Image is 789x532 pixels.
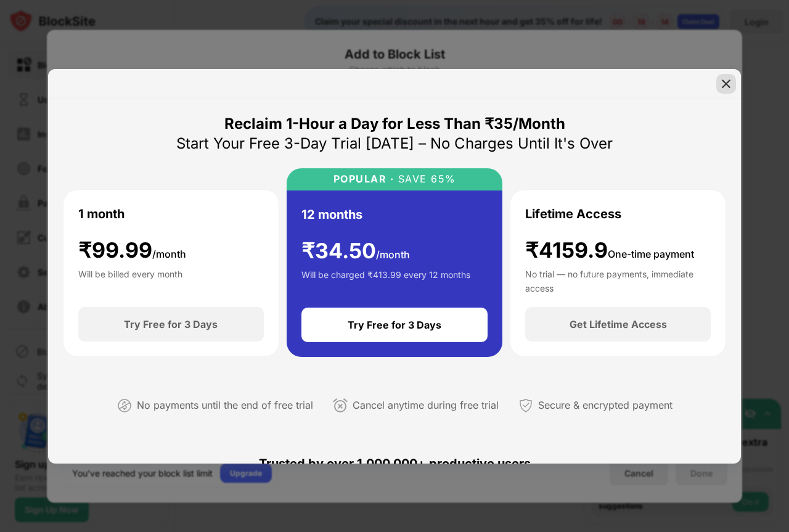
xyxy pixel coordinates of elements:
[333,398,348,413] img: cancel-anytime
[117,398,132,413] img: not-paying
[525,205,621,223] div: Lifetime Access
[538,396,672,414] div: Secure & encrypted payment
[152,248,186,260] span: /month
[78,238,186,263] div: ₹ 99.99
[63,434,726,493] div: Trusted by over 1,000,000+ productive users
[176,134,613,153] div: Start Your Free 3-Day Trial [DATE] – No Charges Until It's Over
[376,248,410,261] span: /month
[78,268,182,292] div: Will be billed every month
[124,318,218,330] div: Try Free for 3 Days
[333,173,394,185] div: POPULAR ·
[353,396,499,414] div: Cancel anytime during free trial
[525,238,694,263] div: ₹4159.9
[301,205,362,224] div: 12 months
[224,114,565,134] div: Reclaim 1-Hour a Day for Less Than ₹35/Month
[525,268,711,292] div: No trial — no future payments, immediate access
[301,239,410,264] div: ₹ 34.50
[608,248,694,260] span: One-time payment
[78,205,125,223] div: 1 month
[394,173,456,185] div: SAVE 65%
[137,396,313,414] div: No payments until the end of free trial
[348,319,441,331] div: Try Free for 3 Days
[301,268,470,293] div: Will be charged ₹413.99 every 12 months
[570,318,667,330] div: Get Lifetime Access
[518,398,533,413] img: secured-payment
